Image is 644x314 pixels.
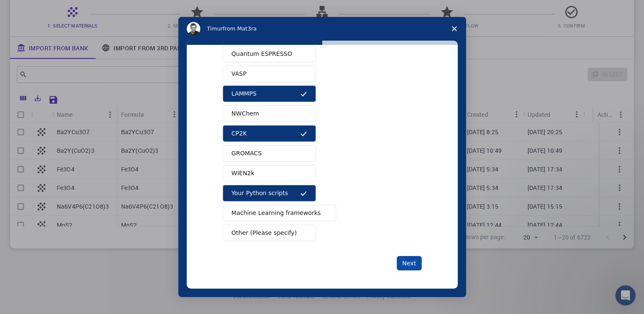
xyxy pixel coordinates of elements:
button: Your Python scripts [223,185,316,201]
span: Machine Learning frameworks [232,209,321,218]
button: GROMACS [223,145,316,162]
button: Next [397,256,422,270]
span: WIEN2k [232,169,254,178]
button: Quantum ESPRESSO [223,46,316,62]
span: from Mat3ra [223,25,257,32]
img: Profile image for Timur [187,22,200,36]
button: LAMMPS [223,85,316,102]
span: LAMMPS [232,89,257,98]
button: CP2K [223,125,316,142]
span: Your Python scripts [232,189,288,198]
span: Quantum ESPRESSO [232,50,292,58]
span: GROMACS [232,149,262,158]
button: Other (Please specify) [223,225,316,241]
span: VASP [232,69,247,78]
span: Other (Please specify) [232,229,297,237]
button: Machine Learning frameworks [223,205,337,221]
button: VASP [223,66,316,82]
span: CP2K [232,129,247,138]
span: Close survey [442,17,466,41]
span: الدعم [5,6,24,14]
button: WIEN2k [223,165,316,182]
button: NWChem [223,105,316,122]
span: NWChem [232,109,259,118]
span: Timur [207,25,223,32]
